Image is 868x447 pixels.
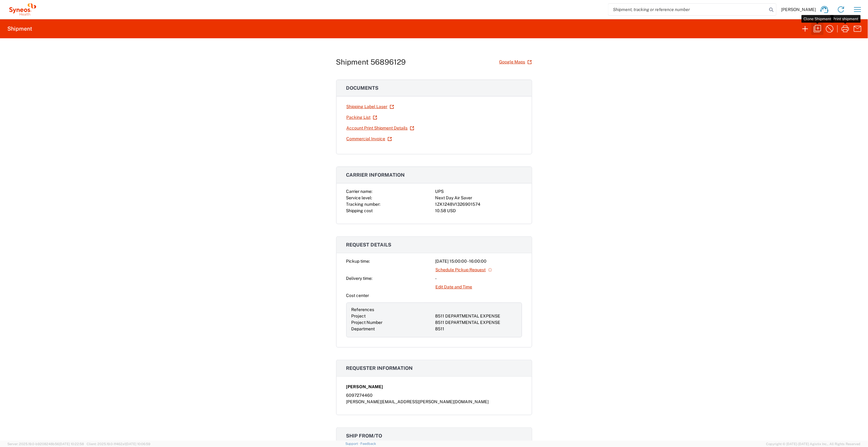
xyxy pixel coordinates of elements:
[7,25,32,32] h2: Shipment
[351,319,433,326] div: Project Number
[608,4,767,15] input: Shipment, tracking or reference number
[346,259,370,264] span: Pickup time:
[361,442,376,445] a: Feedback
[781,7,816,12] span: [PERSON_NAME]
[435,201,522,208] div: 1ZK1248V1326901574
[435,208,522,214] div: 10.58 USD
[346,195,372,200] span: Service level:
[346,399,522,405] div: [PERSON_NAME][EMAIL_ADDRESS][PERSON_NAME][DOMAIN_NAME]
[346,202,381,207] span: Tracking number:
[346,384,383,390] span: [PERSON_NAME]
[346,123,415,133] a: Account Print Shipment Details
[7,442,84,446] span: Server: 2025.19.0-b9208248b56
[346,242,392,248] span: Request details
[346,112,378,123] a: Packing List
[435,258,522,265] div: [DATE] 15:00:00 - 16:00:00
[766,441,861,447] span: Copyright © [DATE]-[DATE] Agistix Inc., All Rights Reserved
[346,208,373,213] span: Shipping cost
[435,319,517,326] div: 8511 DEPARTMENTAL EXPENSE
[346,365,413,371] span: Requester information
[351,313,433,319] div: Project
[346,433,382,439] span: Ship from/to
[435,282,473,292] a: Edit Date and Time
[346,133,392,144] a: Commercial Invoice
[346,189,373,194] span: Carrier name:
[499,57,532,67] a: Google Maps
[435,326,517,332] div: 8511
[87,442,150,446] span: Client: 2025.19.0-1f462a1
[435,265,493,275] a: Schedule Pickup Request
[126,442,150,446] span: [DATE] 10:06:59
[351,307,374,312] span: References
[435,313,517,319] div: 8511 DEPARTMENTAL EXPENSE
[346,101,394,112] a: Shipping Label Laser
[59,442,84,446] span: [DATE] 10:22:58
[345,442,361,445] a: Support
[336,58,406,66] h1: Shipment 56896129
[435,195,522,201] div: Next Day Air Saver
[351,326,433,332] div: Department
[435,188,522,195] div: UPS
[346,293,369,298] span: Cost center
[435,275,522,282] div: -
[346,85,379,91] span: Documents
[346,172,405,178] span: Carrier information
[346,392,522,399] div: 6097274460
[346,276,373,281] span: Delivery time:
